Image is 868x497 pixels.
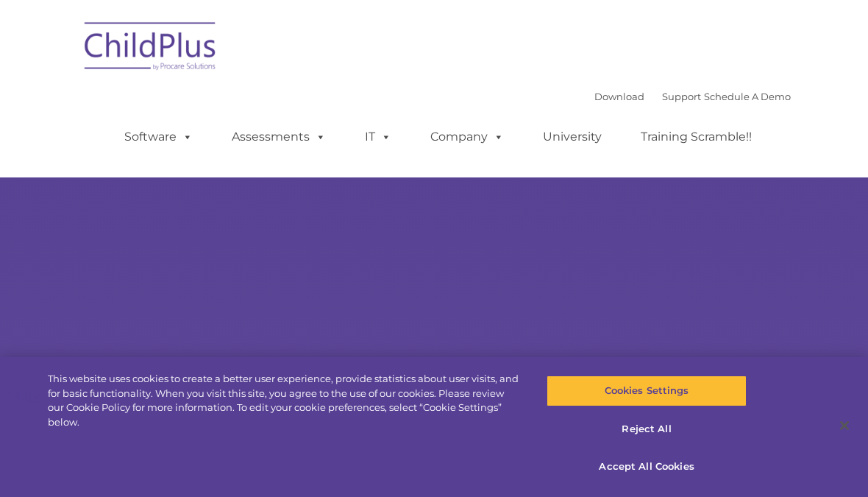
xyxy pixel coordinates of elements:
[528,122,616,152] a: University
[594,91,791,102] font: |
[704,91,791,102] a: Schedule A Demo
[110,122,207,152] a: Software
[594,91,644,102] a: Download
[48,372,521,429] div: This website uses cookies to create a better user experience, provide statistics about user visit...
[350,122,406,152] a: IT
[217,122,341,152] a: Assessments
[547,451,746,482] button: Accept All Cookies
[77,12,224,85] img: ChildPlus by Procare Solutions
[626,122,766,152] a: Training Scramble!!
[662,91,701,102] a: Support
[547,376,746,406] button: Cookies Settings
[547,414,746,445] button: Reject All
[416,122,519,152] a: Company
[828,409,861,442] button: Close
